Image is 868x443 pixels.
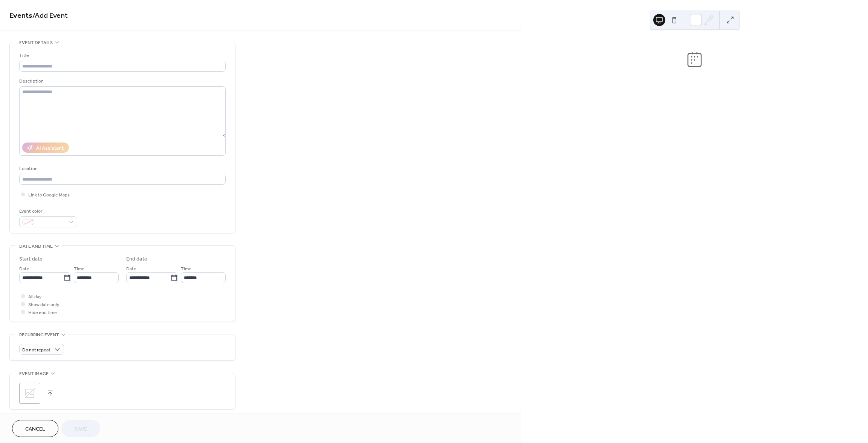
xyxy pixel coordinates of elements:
span: Event details [19,39,53,47]
span: Cancel [25,425,45,433]
div: Start date [19,255,43,263]
div: Location [19,165,224,173]
div: ; [19,383,40,404]
span: Link to Google Maps [28,191,70,199]
span: Show date only [28,301,59,309]
span: Hide end time [28,309,57,317]
span: Date and time [19,242,53,250]
div: Event color [19,207,76,215]
span: Time [74,265,84,273]
div: Description [19,77,224,85]
span: Time [181,265,191,273]
span: Do not repeat [22,346,50,354]
span: Recurring event [19,331,59,339]
a: Events [9,8,32,23]
span: Date [19,265,29,273]
span: All day [28,293,41,301]
div: Title [19,52,224,60]
span: / Add Event [32,8,68,23]
span: Date [126,265,136,273]
div: End date [126,255,147,263]
button: Cancel [12,420,58,437]
span: Event image [19,370,49,378]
